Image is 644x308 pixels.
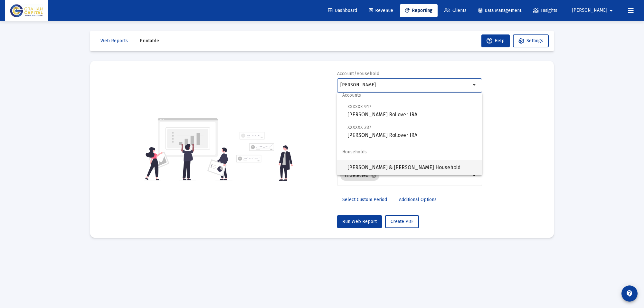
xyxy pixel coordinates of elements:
[347,160,477,175] span: [PERSON_NAME] & [PERSON_NAME] Household
[340,169,471,182] mat-chip-list: Selection
[533,8,557,13] span: Insights
[471,81,478,89] mat-icon: arrow_drop_down
[337,88,482,103] span: Accounts
[528,4,563,17] a: Insights
[564,4,623,17] button: [PERSON_NAME]
[337,215,382,228] button: Run Web Report
[385,215,419,228] button: Create PDF
[337,144,482,160] span: Households
[391,219,413,224] span: Create PDF
[444,8,467,13] span: Clients
[144,117,232,181] img: reporting
[572,8,607,13] span: [PERSON_NAME]
[337,71,380,76] label: Account/Household
[473,4,526,17] a: Data Management
[478,8,521,13] span: Data Management
[481,34,510,47] button: Help
[405,8,432,13] span: Reporting
[100,38,128,43] span: Web Reports
[10,4,43,17] img: Dashboard
[135,34,164,47] button: Printable
[328,8,357,13] span: Dashboard
[140,38,159,43] span: Printable
[236,132,293,181] img: reporting-alt
[400,4,438,17] a: Reporting
[340,170,379,181] mat-chip: 12 Selected
[342,197,387,202] span: Select Custom Period
[95,34,133,47] button: Web Reports
[369,8,393,13] span: Revenue
[607,4,615,17] mat-icon: arrow_drop_down
[626,290,633,297] mat-icon: contact_support
[364,4,398,17] a: Revenue
[347,125,371,130] span: XXXXXX 287
[347,123,477,139] span: [PERSON_NAME] Rollover IRA
[439,4,472,17] a: Clients
[342,219,377,224] span: Run Web Report
[399,197,437,202] span: Additional Options
[323,4,362,17] a: Dashboard
[347,104,371,110] span: XXXXXX 917
[371,173,377,178] mat-icon: cancel
[340,82,471,88] input: Search or select an account or household
[471,172,478,179] mat-icon: arrow_drop_down
[347,103,477,119] span: [PERSON_NAME] Rollover IRA
[513,34,549,47] button: Settings
[526,38,543,43] span: Settings
[487,38,505,43] span: Help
